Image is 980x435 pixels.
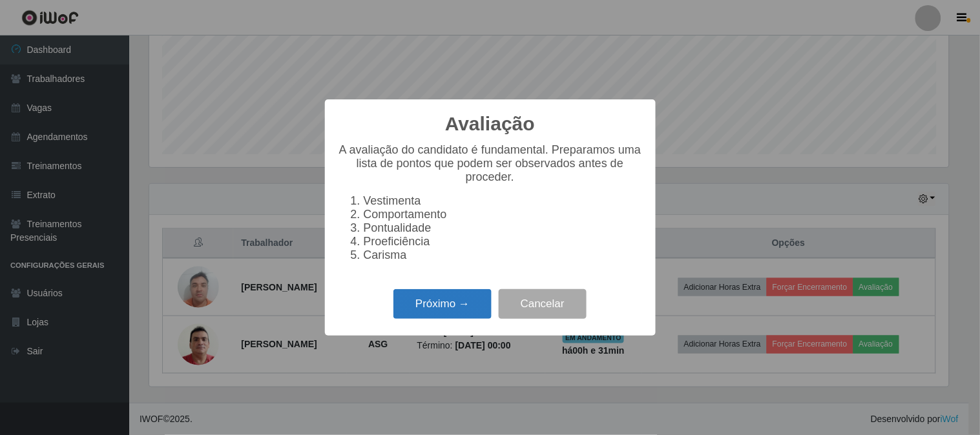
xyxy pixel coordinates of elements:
[364,221,643,235] li: Pontualidade
[445,112,535,136] h2: Avaliação
[364,248,643,262] li: Carisma
[393,289,492,319] button: Próximo →
[338,143,643,184] p: A avaliação do candidato é fundamental. Preparamos uma lista de pontos que podem ser observados a...
[364,208,643,221] li: Comportamento
[364,235,643,248] li: Proeficiência
[499,289,587,319] button: Cancelar
[364,194,643,208] li: Vestimenta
